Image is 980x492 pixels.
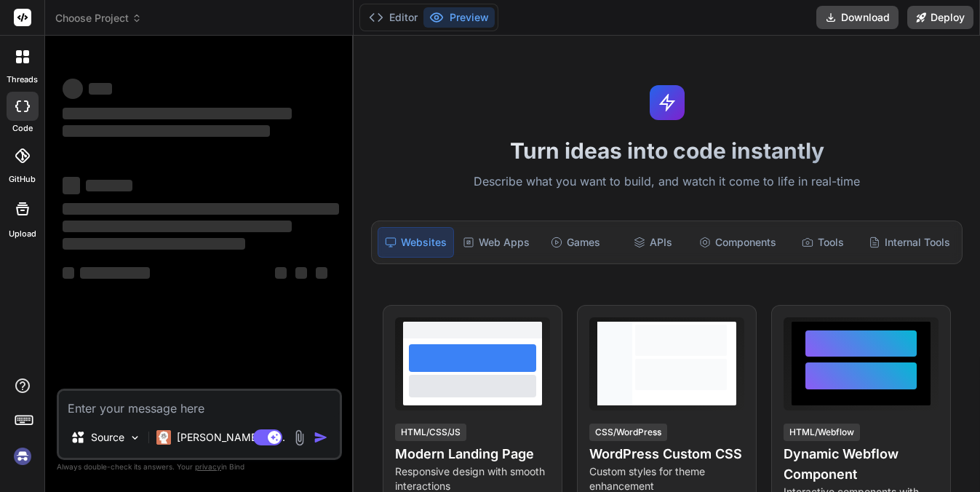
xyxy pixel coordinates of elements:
[314,430,328,445] img: icon
[129,432,141,444] img: Pick Models
[589,444,744,464] h4: WordPress Custom CSS
[63,221,292,232] span: ‌
[275,267,287,279] span: ‌
[423,7,495,28] button: Preview
[86,180,132,191] span: ‌
[91,430,124,445] p: Source
[9,173,36,186] label: GitHub
[10,444,35,469] img: signin
[784,444,939,485] h4: Dynamic Webflow Component
[395,424,466,441] div: HTML/CSS/JS
[457,227,535,258] div: Web Apps
[295,267,307,279] span: ‌
[63,238,245,250] span: ‌
[195,462,221,471] span: privacy
[89,83,112,95] span: ‌
[589,424,667,441] div: CSS/WordPress
[693,227,782,258] div: Components
[177,430,285,445] p: [PERSON_NAME] 4 S..
[907,6,973,29] button: Deploy
[7,74,38,86] label: threads
[55,11,142,25] span: Choose Project
[63,267,74,279] span: ‌
[362,138,971,164] h1: Turn ideas into code instantly
[785,227,860,258] div: Tools
[378,227,454,258] div: Websites
[63,79,83,99] span: ‌
[538,227,613,258] div: Games
[63,125,270,137] span: ‌
[395,444,550,464] h4: Modern Landing Page
[9,228,36,240] label: Upload
[156,430,171,445] img: Claude 4 Sonnet
[57,460,342,474] p: Always double-check its answers. Your in Bind
[63,177,80,194] span: ‌
[316,267,327,279] span: ‌
[63,203,339,215] span: ‌
[616,227,691,258] div: APIs
[816,6,899,29] button: Download
[362,172,971,191] p: Describe what you want to build, and watch it come to life in real-time
[784,424,860,441] div: HTML/Webflow
[863,227,956,258] div: Internal Tools
[63,108,292,119] span: ‌
[291,429,308,446] img: attachment
[12,122,33,135] label: code
[80,267,150,279] span: ‌
[363,7,423,28] button: Editor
